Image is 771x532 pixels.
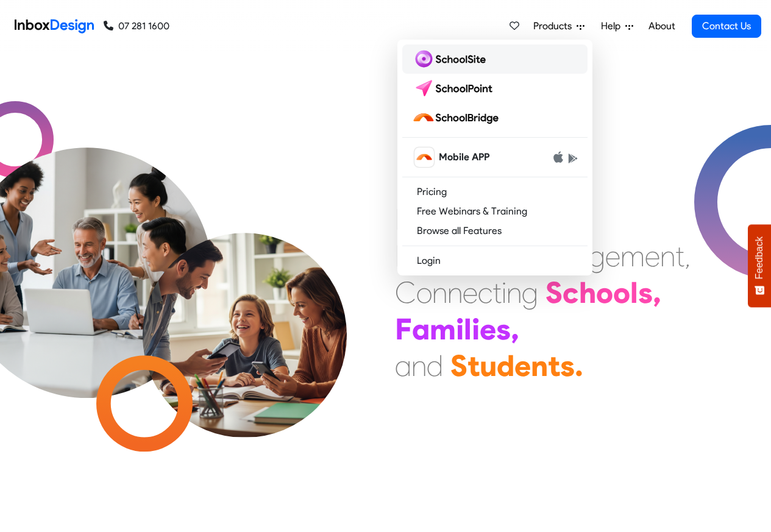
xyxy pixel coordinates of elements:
[402,182,588,202] a: Pricing
[411,347,427,384] div: n
[397,40,592,275] div: Products
[528,14,589,38] a: Products
[579,274,596,311] div: h
[395,311,412,347] div: F
[427,347,443,384] div: d
[497,347,514,384] div: d
[522,274,538,311] div: g
[480,347,497,384] div: u
[412,108,503,127] img: schoolbridge logo
[447,274,463,311] div: n
[653,274,661,311] div: ,
[467,347,480,384] div: t
[104,19,169,34] a: 07 281 1600
[548,347,560,384] div: t
[492,274,502,311] div: t
[395,347,411,384] div: a
[412,49,491,69] img: schoolsite logo
[514,347,531,384] div: e
[450,347,467,384] div: S
[496,311,511,347] div: s
[480,311,496,347] div: e
[620,238,645,274] div: m
[560,347,575,384] div: s
[660,238,675,274] div: n
[531,347,548,384] div: n
[575,347,583,384] div: .
[645,238,660,274] div: e
[638,274,653,311] div: s
[596,274,613,311] div: o
[478,274,492,311] div: c
[412,79,498,98] img: schoolpoint logo
[511,311,519,347] div: ,
[439,150,489,165] span: Mobile APP
[613,274,630,311] div: o
[601,19,625,34] span: Help
[472,311,480,347] div: i
[395,201,691,384] div: Maximising Efficient & Engagement, Connecting Schools, Families, and Students.
[416,274,432,311] div: o
[589,238,605,274] div: g
[684,238,691,274] div: ,
[395,201,419,238] div: M
[117,182,372,438] img: parents_with_child.png
[430,311,456,347] div: m
[402,221,588,241] a: Browse all Features
[402,251,588,271] a: Login
[596,14,638,38] a: Help
[754,236,765,279] span: Feedback
[412,311,430,347] div: a
[395,238,410,274] div: E
[605,238,620,274] div: e
[506,274,522,311] div: n
[414,147,434,167] img: schoolbridge icon
[563,274,579,311] div: c
[402,202,588,221] a: Free Webinars & Training
[533,19,577,34] span: Products
[463,274,478,311] div: e
[748,224,771,307] button: Feedback - Show survey
[545,274,563,311] div: S
[464,311,472,347] div: l
[395,274,416,311] div: C
[675,238,684,274] div: t
[456,311,464,347] div: i
[645,14,678,38] a: About
[692,15,761,38] a: Contact Us
[402,143,588,172] a: schoolbridge icon Mobile APP
[630,274,638,311] div: l
[502,274,506,311] div: i
[432,274,447,311] div: n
